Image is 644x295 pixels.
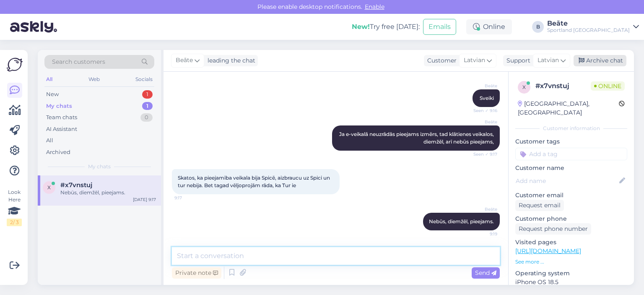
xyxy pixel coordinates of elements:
[574,55,626,66] div: Archive chat
[522,84,526,90] span: x
[547,20,630,27] div: Beāte
[424,56,457,65] div: Customer
[480,95,494,101] span: Sveiki
[515,214,627,223] p: Customer phone
[466,231,497,237] span: 9:19
[515,125,627,132] div: Customer information
[46,136,53,145] div: All
[352,23,370,31] b: New!
[535,81,591,91] div: # x7vnstuj
[134,74,154,85] div: Socials
[515,223,591,235] div: Request phone number
[429,218,494,225] span: Nebūs, diemžēl, pieejams.
[547,27,630,34] div: Sportland [GEOGRAPHIC_DATA]
[44,74,54,85] div: All
[142,102,153,110] div: 1
[515,247,581,255] a: [URL][DOMAIN_NAME]
[466,206,497,212] span: Beāte
[515,200,564,211] div: Request email
[46,90,59,99] div: New
[178,175,331,188] span: Skatos, ka pieejamība veikala bija Spicē, aizbraucu uz Spici un tur nebija. Bet tagad vēljoprojām...
[515,278,627,287] p: iPhone OS 18.5
[7,57,23,73] img: Askly Logo
[88,163,111,170] span: My chats
[515,164,627,172] p: Customer name
[423,19,456,35] button: Emails
[515,191,627,200] p: Customer email
[133,196,156,203] div: [DATE] 9:17
[7,219,22,226] div: 2 / 3
[475,269,496,277] span: Send
[547,20,639,34] a: BeāteSportland [GEOGRAPHIC_DATA]
[515,238,627,247] p: Visited pages
[47,184,51,191] span: x
[466,19,512,34] div: Online
[60,189,156,196] div: Nebūs, diemžēl, pieejams.
[515,258,627,266] p: See more ...
[538,56,559,65] span: Latvian
[46,125,77,133] div: AI Assistant
[52,57,105,66] span: Search customers
[515,137,627,146] p: Customer tags
[204,56,255,65] div: leading the chat
[532,21,544,33] div: B
[176,56,193,65] span: Beāte
[464,56,485,65] span: Latvian
[174,195,206,201] span: 9:17
[466,119,497,125] span: Beāte
[466,151,497,157] span: Seen ✓ 9:17
[516,176,618,185] input: Add name
[87,74,101,85] div: Web
[60,181,92,189] span: #x7vnstuj
[46,113,77,122] div: Team chats
[46,148,70,157] div: Archived
[466,107,497,114] span: Seen ✓ 9:16
[362,3,387,10] span: Enable
[7,188,22,226] div: Look Here
[142,90,153,99] div: 1
[172,267,221,279] div: Private note
[503,56,530,65] div: Support
[591,81,625,91] span: Online
[46,102,72,110] div: My chats
[515,148,627,160] input: Add a tag
[518,99,619,117] div: [GEOGRAPHIC_DATA], [GEOGRAPHIC_DATA]
[140,113,153,122] div: 0
[466,83,497,89] span: Beāte
[352,22,420,32] div: Try free [DATE]:
[515,269,627,278] p: Operating system
[339,131,495,145] span: Ja e-veikalā neuzrādās pieejams izmērs, tad klātienes veikalos, diemžēl, arī nebūs pieejams,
